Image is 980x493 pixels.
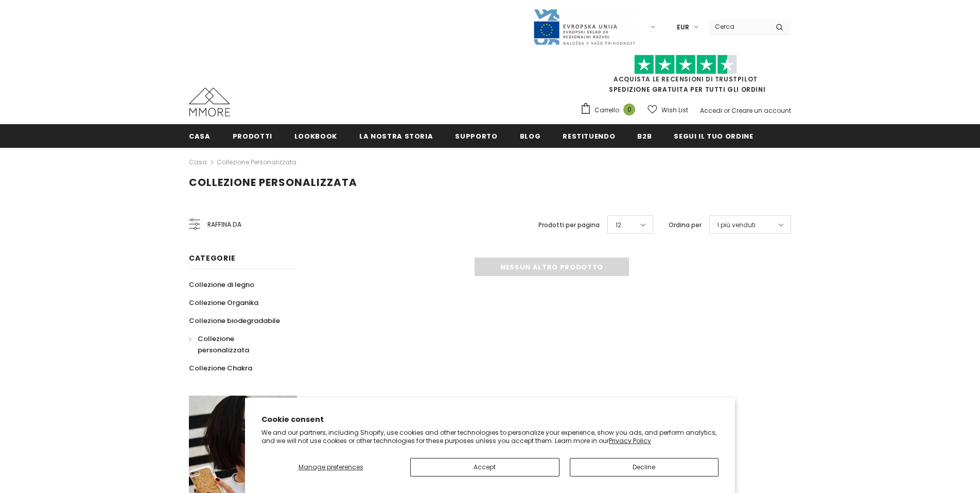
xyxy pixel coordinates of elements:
span: I più venduti [717,220,756,230]
a: Collezione biodegradabile [189,312,280,330]
span: Raffina da [207,219,241,230]
a: Collezione Organika [189,294,258,312]
a: Javni Razpis [533,22,636,31]
span: Casa [189,131,211,141]
a: Segui il tuo ordine [674,124,753,147]
span: Wish List [661,105,688,115]
a: Casa [189,124,211,147]
span: or [724,106,730,115]
span: Prodotti [233,131,272,141]
input: Search Site [709,19,768,34]
span: SPEDIZIONE GRATUITA PER TUTTI GLI ORDINI [580,59,791,94]
span: Collezione personalizzata [198,334,249,355]
span: Categorie [189,253,235,263]
a: Wish List [647,101,688,119]
a: Collezione di legno [189,276,254,294]
span: Collezione di legno [189,280,254,290]
span: EUR [677,22,689,32]
span: Segui il tuo ordine [674,131,753,141]
button: Decline [570,458,719,477]
span: Collezione biodegradabile [189,316,280,326]
span: B2B [637,131,652,141]
a: Collezione personalizzata [217,158,296,166]
a: Casa [189,156,207,168]
button: Manage preferences [261,458,400,477]
a: Blog [520,124,541,147]
span: 0 [623,104,635,115]
span: Collezione Organika [189,298,258,308]
img: Javni Razpis [533,8,636,46]
span: Lookbook [294,131,337,141]
span: Manage preferences [299,463,363,471]
span: Restituendo [563,131,615,141]
span: supporto [455,131,497,141]
a: Creare un account [731,106,791,115]
a: Lookbook [294,124,337,147]
a: Prodotti [233,124,272,147]
span: La nostra storia [359,131,433,141]
img: Fidati di Pilot Stars [634,55,737,75]
label: Prodotti per pagina [538,220,600,230]
span: Collezione personalizzata [189,175,357,190]
a: Privacy Policy [609,436,651,445]
a: Collezione Chakra [189,359,252,377]
button: Accept [410,458,559,477]
h2: Cookie consent [261,414,719,425]
a: Carrello 0 [580,103,640,118]
a: Accedi [700,106,722,115]
img: Casi MMORE [189,88,230,116]
span: Collezione Chakra [189,363,252,373]
a: supporto [455,124,497,147]
span: Blog [520,131,541,141]
p: We and our partners, including Shopify, use cookies and other technologies to personalize your ex... [261,429,719,445]
a: La nostra storia [359,124,433,147]
a: Acquista le recensioni di TrustPilot [614,75,758,83]
a: B2B [637,124,652,147]
a: Collezione personalizzata [189,330,286,359]
a: Restituendo [563,124,615,147]
span: 12 [616,220,621,230]
label: Ordina per [669,220,702,230]
span: Carrello [594,105,619,115]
